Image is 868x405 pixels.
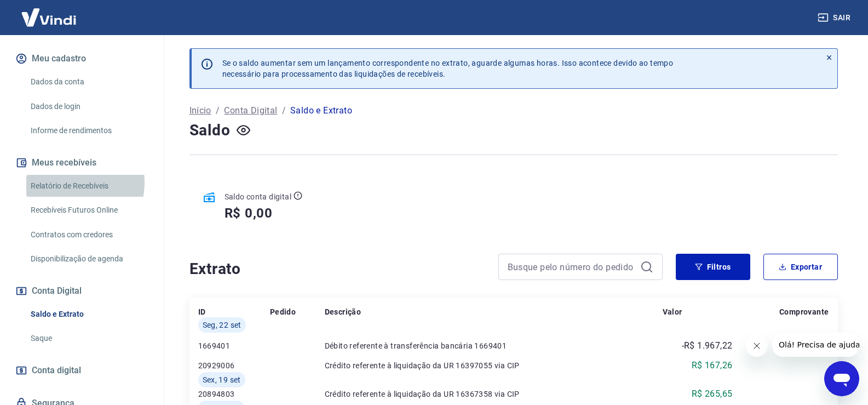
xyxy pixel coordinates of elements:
[325,340,663,351] p: Débito referente à transferência bancária 1669401
[198,389,270,400] p: 20894803
[815,8,855,28] button: Sair
[746,335,768,357] iframe: Fechar mensagem
[216,104,220,117] p: /
[225,191,292,202] p: Saldo conta digital
[26,224,151,246] a: Contratos com credores
[26,199,151,221] a: Recebíveis Futuros Online
[13,47,151,71] button: Meu cadastro
[290,104,352,117] p: Saldo e Extrato
[692,359,733,372] p: R$ 167,26
[26,119,151,142] a: Informe de rendimentos
[189,258,485,280] h4: Extrato
[676,254,750,280] button: Filtros
[763,254,838,280] button: Exportar
[224,104,277,117] a: Conta Digital
[13,151,151,175] button: Meus recebíveis
[26,175,151,197] a: Relatório de Recebíveis
[508,259,636,275] input: Busque pelo número do pedido
[270,306,296,317] p: Pedido
[222,58,674,79] p: Se o saldo aumentar sem um lançamento correspondente no extrato, aguarde algumas horas. Isso acon...
[189,119,231,141] h4: Saldo
[824,361,859,396] iframe: Botão para abrir a janela de mensagens
[26,71,151,93] a: Dados da conta
[325,360,663,371] p: Crédito referente à liquidação da UR 16397055 via CIP
[13,1,84,34] img: Vindi
[692,387,733,401] p: R$ 265,65
[13,358,151,383] a: Conta digital
[663,306,682,317] p: Valor
[26,303,151,326] a: Saldo e Extrato
[189,104,211,117] a: Início
[26,248,151,270] a: Disponibilização de agenda
[203,320,242,330] span: Seg, 22 set
[682,339,733,352] p: -R$ 1.967,22
[32,363,81,378] span: Conta digital
[779,306,829,317] p: Comprovante
[203,374,241,385] span: Sex, 19 set
[282,104,286,117] p: /
[198,340,270,351] p: 1669401
[198,360,270,371] p: 20929006
[772,333,859,357] iframe: Mensagem da empresa
[325,389,663,400] p: Crédito referente à liquidação da UR 16367358 via CIP
[26,95,151,118] a: Dados de login
[325,306,361,317] p: Descrição
[13,279,151,303] button: Conta Digital
[198,306,206,317] p: ID
[225,204,273,222] h5: R$ 0,00
[7,8,92,16] span: Olá! Precisa de ajuda?
[26,327,151,350] a: Saque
